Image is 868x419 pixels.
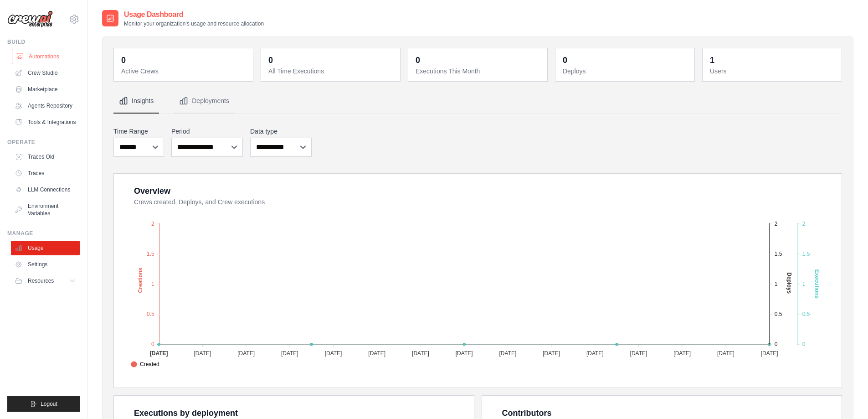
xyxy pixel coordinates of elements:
dt: Executions This Month [416,67,542,76]
label: Time Range [113,127,164,136]
tspan: 0 [151,341,154,347]
nav: Tabs [113,89,842,114]
a: Environment Variables [11,199,80,221]
a: Traces [11,166,80,181]
tspan: 0 [775,341,778,347]
tspan: 0.5 [775,311,782,317]
a: Marketplace [11,82,80,97]
dt: Deploys [563,67,689,76]
dt: Users [710,67,836,76]
img: Logo [7,10,53,28]
dt: All Time Executions [268,67,395,76]
tspan: [DATE] [673,350,691,357]
tspan: [DATE] [717,350,734,357]
span: Resources [28,277,54,285]
label: Period [171,127,243,136]
tspan: [DATE] [325,350,342,357]
tspan: [DATE] [281,350,298,357]
div: 0 [416,54,420,67]
tspan: [DATE] [412,350,429,357]
div: Build [7,38,80,46]
h2: Usage Dashboard [124,9,264,20]
tspan: [DATE] [194,350,211,357]
tspan: [DATE] [456,350,473,357]
text: Deploys [786,272,792,294]
tspan: 2 [775,221,778,227]
a: Crew Studio [11,66,80,80]
div: 0 [121,54,126,67]
tspan: [DATE] [237,350,255,357]
tspan: [DATE] [499,350,516,357]
a: Tools & Integrations [11,115,80,129]
tspan: [DATE] [586,350,604,357]
tspan: [DATE] [150,350,168,357]
tspan: 0 [802,341,806,347]
a: Usage [11,241,80,255]
a: LLM Connections [11,182,80,197]
tspan: 1 [775,281,778,287]
tspan: 2 [151,221,154,227]
tspan: 0.5 [147,311,154,317]
dt: Active Crews [121,67,247,76]
p: Monitor your organization's usage and resource allocation [124,20,264,27]
div: 0 [563,54,567,67]
tspan: 1.5 [147,251,154,257]
tspan: [DATE] [543,350,560,357]
a: Settings [11,257,80,272]
div: Manage [7,230,80,237]
text: Creations [137,268,144,293]
span: Logout [41,400,57,408]
tspan: 1.5 [802,251,810,257]
tspan: 0.5 [802,311,810,317]
tspan: 2 [802,221,806,227]
tspan: 1 [151,281,154,287]
text: Executions [814,269,820,299]
tspan: 1.5 [775,251,782,257]
tspan: [DATE] [761,350,778,357]
button: Logout [7,396,80,412]
dt: Crews created, Deploys, and Crew executions [134,197,831,207]
div: Operate [7,139,80,146]
button: Insights [113,89,159,114]
span: Created [131,360,159,368]
tspan: 1 [802,281,806,287]
div: 1 [710,54,714,67]
tspan: [DATE] [368,350,385,357]
a: Automations [12,49,81,64]
button: Resources [11,274,80,288]
a: Traces Old [11,150,80,164]
label: Data type [250,127,312,136]
tspan: [DATE] [630,350,647,357]
button: Deployments [174,89,235,114]
div: Overview [134,185,170,197]
a: Agents Repository [11,98,80,113]
div: 0 [268,54,273,67]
